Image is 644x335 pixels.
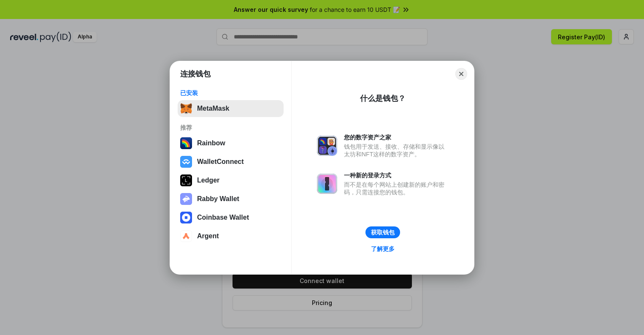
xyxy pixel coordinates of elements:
div: 获取钱包 [371,229,395,236]
img: svg+xml,%3Csvg%20width%3D%2228%22%20height%3D%2228%22%20viewBox%3D%220%200%2028%2028%22%20fill%3D... [180,156,192,168]
div: Coinbase Wallet [197,214,249,221]
img: svg+xml,%3Csvg%20width%3D%22120%22%20height%3D%22120%22%20viewBox%3D%220%200%20120%20120%22%20fil... [180,137,192,149]
div: 已安装 [180,89,281,97]
div: 了解更多 [371,245,395,253]
div: 什么是钱包？ [360,93,406,103]
button: MetaMask [178,100,284,117]
div: Argent [197,232,219,240]
button: 获取钱包 [365,226,400,238]
img: svg+xml,%3Csvg%20xmlns%3D%22http%3A%2F%2Fwww.w3.org%2F2000%2Fsvg%22%20fill%3D%22none%22%20viewBox... [317,136,337,156]
button: Coinbase Wallet [178,209,284,226]
a: 了解更多 [366,243,400,254]
img: svg+xml,%3Csvg%20width%3D%2228%22%20height%3D%2228%22%20viewBox%3D%220%200%2028%2028%22%20fill%3D... [180,212,192,223]
button: Rabby Wallet [178,191,284,207]
div: Rabby Wallet [197,195,239,203]
div: MetaMask [197,105,229,112]
button: Close [455,68,467,80]
div: 钱包用于发送、接收、存储和显示像以太坊和NFT这样的数字资产。 [344,143,449,158]
div: WalletConnect [197,158,244,166]
img: svg+xml,%3Csvg%20xmlns%3D%22http%3A%2F%2Fwww.w3.org%2F2000%2Fsvg%22%20width%3D%2228%22%20height%3... [180,174,192,186]
img: svg+xml,%3Csvg%20width%3D%2228%22%20height%3D%2228%22%20viewBox%3D%220%200%2028%2028%22%20fill%3D... [180,230,192,242]
div: 一种新的登录方式 [344,172,449,179]
img: svg+xml,%3Csvg%20xmlns%3D%22http%3A%2F%2Fwww.w3.org%2F2000%2Fsvg%22%20fill%3D%22none%22%20viewBox... [180,193,192,205]
button: Argent [178,228,284,245]
img: svg+xml,%3Csvg%20fill%3D%22none%22%20height%3D%2233%22%20viewBox%3D%220%200%2035%2033%22%20width%... [180,103,192,114]
img: svg+xml,%3Csvg%20xmlns%3D%22http%3A%2F%2Fwww.w3.org%2F2000%2Fsvg%22%20fill%3D%22none%22%20viewBox... [317,174,337,194]
button: Rainbow [178,135,284,152]
h1: 连接钱包 [180,69,211,79]
div: 而不是在每个网站上创建新的账户和密码，只需连接您的钱包。 [344,181,449,196]
div: 您的数字资产之家 [344,133,449,141]
div: Ledger [197,177,219,184]
div: Rainbow [197,139,225,147]
button: Ledger [178,172,284,189]
div: 推荐 [180,124,281,131]
button: WalletConnect [178,153,284,170]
